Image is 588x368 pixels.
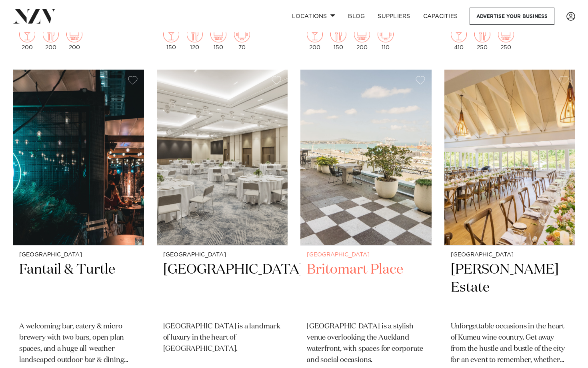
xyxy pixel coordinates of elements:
[19,261,138,315] h2: Fantail & Turtle
[451,26,467,42] img: cocktail.png
[342,8,371,25] a: BLOG
[451,252,569,258] small: [GEOGRAPHIC_DATA]
[354,26,370,42] img: theatre.png
[307,26,323,42] img: cocktail.png
[163,26,179,42] img: cocktail.png
[43,26,59,42] img: dining.png
[417,8,464,25] a: Capacities
[19,26,35,42] img: cocktail.png
[66,26,82,42] img: theatre.png
[286,8,342,25] a: Locations
[234,26,250,50] div: 70
[307,321,425,366] p: [GEOGRAPHIC_DATA] is a stylish venue overlooking the Auckland waterfront, with spaces for corpora...
[163,261,282,315] h2: [GEOGRAPHIC_DATA]
[19,26,35,50] div: 200
[210,26,226,42] img: theatre.png
[470,8,554,25] a: Advertise your business
[451,26,467,50] div: 410
[163,321,282,355] p: [GEOGRAPHIC_DATA] is a landmark of luxury in the heart of [GEOGRAPHIC_DATA].
[354,26,370,50] div: 200
[66,26,82,50] div: 200
[19,321,138,366] p: A welcoming bar, eatery & micro brewery with two bars, open plan spaces, and a huge all-weather l...
[307,261,425,315] h2: Britomart Place
[330,26,346,42] img: dining.png
[307,26,323,50] div: 200
[498,26,514,42] img: theatre.png
[378,26,394,50] div: 110
[187,26,203,42] img: dining.png
[371,8,416,25] a: SUPPLIERS
[163,26,179,50] div: 150
[474,26,490,50] div: 250
[307,252,425,258] small: [GEOGRAPHIC_DATA]
[187,26,203,50] div: 120
[210,26,226,50] div: 150
[451,321,569,366] p: Unforgettable occasions in the heart of Kumeu wine country. Get away from the hustle and bustle o...
[330,26,346,50] div: 150
[474,26,490,42] img: dining.png
[43,26,59,50] div: 200
[234,26,250,42] img: meeting.png
[163,252,282,258] small: [GEOGRAPHIC_DATA]
[451,261,569,315] h2: [PERSON_NAME] Estate
[498,26,514,50] div: 250
[19,252,138,258] small: [GEOGRAPHIC_DATA]
[13,9,56,23] img: nzv-logo.png
[378,26,394,42] img: meeting.png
